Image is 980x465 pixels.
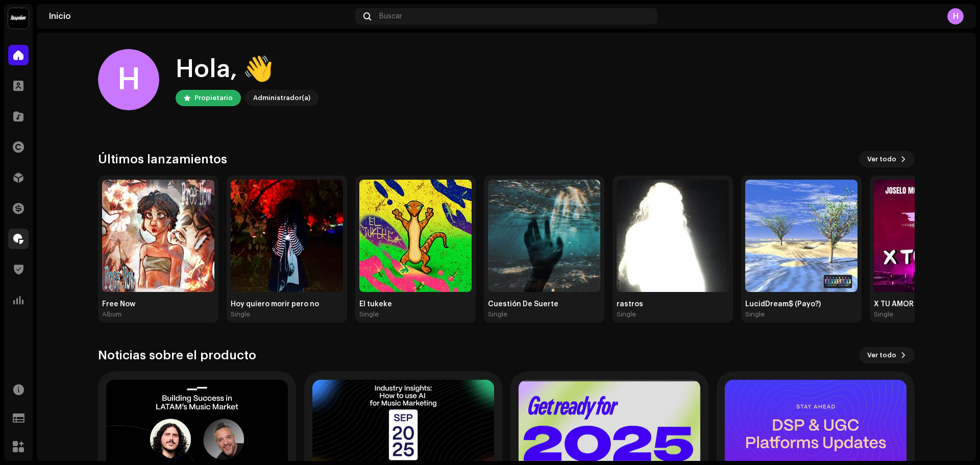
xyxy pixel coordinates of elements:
[102,180,214,292] img: 392f33ed-3d9c-4679-9602-2fa0a592d0cb
[49,12,351,20] div: Inicio
[745,180,857,292] img: 7fbd58f9-a890-43a7-b0a1-4db70d798b8a
[253,92,310,104] div: Administrador(a)
[231,310,250,319] div: Single
[745,300,857,308] div: LucidDream$ (Payo?)
[359,300,472,308] div: El tukeke
[379,12,402,20] span: Buscar
[98,151,227,167] h3: Últimos lanzamientos
[8,8,29,29] img: 10370c6a-d0e2-4592-b8a2-38f444b0ca44
[359,180,472,292] img: c2e93cf0-a738-4f41-a4e8-d11c8a678929
[102,310,121,319] div: Album
[867,149,896,169] span: Ver todo
[867,345,896,365] span: Ver todo
[859,347,915,363] button: Ver todo
[176,53,318,86] div: Hola, 👋
[359,310,379,319] div: Single
[874,310,893,319] div: Single
[231,180,343,292] img: 977db898-ac5c-40cb-8d9a-960d51506274
[488,310,507,319] div: Single
[98,347,256,363] h3: Noticias sobre el producto
[947,8,964,25] div: H
[488,300,600,308] div: Cuestión De Suerte
[98,49,159,110] div: H
[488,180,600,292] img: b4d50613-7db2-4530-a381-a19efc689fa3
[859,151,915,167] button: Ver todo
[617,300,729,308] div: rastros
[194,92,233,104] div: Propietario
[617,180,729,292] img: f5e23024-8930-46f8-9488-0230802faed4
[231,300,343,308] div: Hoy quiero morir pero no
[745,310,765,319] div: Single
[617,310,636,319] div: Single
[102,300,214,308] div: Free Now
